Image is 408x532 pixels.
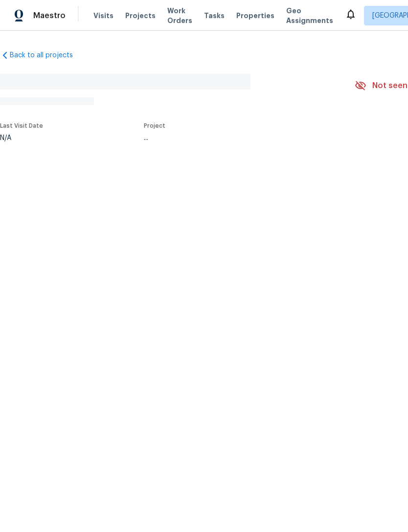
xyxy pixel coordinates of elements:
[167,6,192,25] span: Work Orders
[93,11,113,21] span: Visits
[144,123,165,129] span: Project
[125,11,156,21] span: Projects
[236,11,274,21] span: Properties
[33,11,66,21] span: Maestro
[204,12,225,19] span: Tasks
[144,135,332,141] div: ...
[286,6,333,25] span: Geo Assignments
